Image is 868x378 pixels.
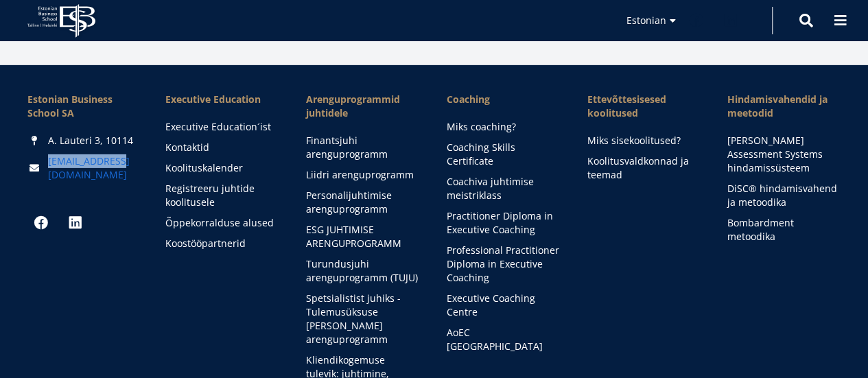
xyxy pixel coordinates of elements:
[446,93,559,106] a: Coaching
[717,7,744,34] a: Linkedin
[306,189,419,216] a: Personalijuhtimise arenguprogramm
[165,93,279,106] a: Executive Education
[587,93,700,120] a: Ettevõttesisesed koolitused
[587,154,700,182] a: Koolitusvaldkonnad ja teemad
[446,175,559,202] a: Coachiva juhtimise meistriklass
[62,209,89,237] a: Linkedin
[446,120,559,134] a: Miks coaching?
[306,257,419,285] a: Turundusjuhi arenguprogramm (TUJU)
[306,93,419,120] a: Arenguprogrammid juhtidele
[587,134,700,147] a: Miks sisekoolitused?
[446,292,559,319] a: Executive Coaching Centre
[306,292,419,346] a: Spetsialistist juhiks - Tulemusüksuse [PERSON_NAME] arenguprogramm
[727,216,841,244] a: Bombardment metoodika
[683,7,710,34] a: Facebook
[165,120,279,134] a: Executive Education´ist
[727,93,841,120] a: Hindamisvahendid ja meetodid
[48,154,138,182] a: [EMAIL_ADDRESS][DOMAIN_NAME]
[727,182,841,209] a: DiSC® hindamisvahend ja metoodika
[165,216,279,230] a: Õppekorralduse alused
[727,134,841,175] a: [PERSON_NAME] Assessment Systems hindamissüsteem
[165,182,279,209] a: Registreeru juhtide koolitusele
[27,134,138,147] div: A. Lauteri 3, 10114
[306,223,419,250] a: ESG JUHTIMISE ARENGUPROGRAMM
[165,237,279,250] a: Koostööpartnerid
[446,244,559,285] a: Professional Practitioner Diploma in Executive Coaching
[27,209,55,237] a: Facebook
[27,93,138,120] div: Estonian Business School SA
[306,134,419,161] a: Finantsjuhi arenguprogramm
[165,161,279,175] a: Koolituskalender
[165,141,279,154] a: Kontaktid
[306,168,419,182] a: Liidri arenguprogramm
[446,326,559,353] a: AoEC [GEOGRAPHIC_DATA]
[446,141,559,168] a: Coaching Skills Certificate
[446,209,559,237] a: Practitioner Diploma in Executive Coaching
